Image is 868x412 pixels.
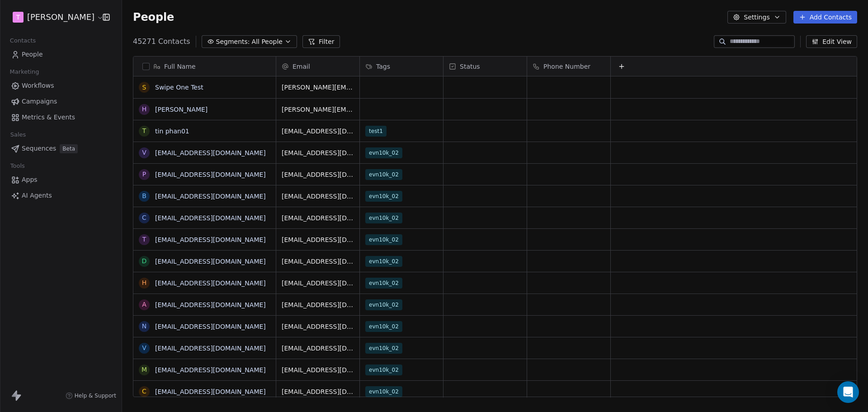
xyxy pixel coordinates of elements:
span: People [22,50,43,59]
span: AI Agents [22,191,52,200]
span: evn10k_02 [365,299,402,310]
span: Tags [376,62,390,71]
span: evn10k_02 [365,278,402,289]
a: Swipe One Test [155,84,203,91]
div: v [142,343,146,353]
button: T[PERSON_NAME] [11,9,96,25]
a: [EMAIL_ADDRESS][DOMAIN_NAME] [155,258,266,265]
a: [EMAIL_ADDRESS][DOMAIN_NAME] [155,323,266,330]
div: S [142,83,146,92]
button: Add Contacts [793,11,857,24]
div: Full Name [133,57,276,76]
a: [EMAIL_ADDRESS][DOMAIN_NAME] [155,214,266,222]
span: Metrics & Events [22,113,75,122]
span: [EMAIL_ADDRESS][DOMAIN_NAME] [282,279,354,288]
span: [EMAIL_ADDRESS][DOMAIN_NAME] [282,213,354,223]
div: grid [133,76,276,398]
a: [EMAIL_ADDRESS][DOMAIN_NAME] [155,366,266,374]
div: t [142,235,146,244]
span: [EMAIL_ADDRESS][DOMAIN_NAME] [282,322,354,331]
a: [EMAIL_ADDRESS][DOMAIN_NAME] [155,279,266,287]
span: evn10k_02 [365,234,402,245]
span: [EMAIL_ADDRESS][DOMAIN_NAME] [282,148,354,157]
a: tin phan01 [155,128,189,135]
span: Tools [6,159,28,173]
div: Phone Number [527,57,610,76]
span: Status [460,62,480,71]
a: [EMAIL_ADDRESS][DOMAIN_NAME] [155,193,266,200]
a: Apps [7,172,114,187]
span: People [133,10,174,24]
span: Help & Support [75,392,116,399]
span: Campaigns [22,97,57,106]
span: [EMAIL_ADDRESS][DOMAIN_NAME] [282,127,354,136]
span: 45271 Contacts [133,36,190,47]
span: evn10k_02 [365,365,402,375]
div: Status [443,57,527,76]
span: [EMAIL_ADDRESS][DOMAIN_NAME] [282,387,354,396]
span: All People [252,37,283,47]
span: Full Name [164,62,196,71]
span: Sequences [22,144,56,153]
div: Email [276,57,359,76]
span: evn10k_02 [365,256,402,267]
span: Workflows [22,81,54,90]
div: H [142,104,147,114]
span: Marketing [6,65,43,79]
div: m [142,365,147,374]
span: evn10k_02 [365,386,402,397]
a: [EMAIL_ADDRESS][DOMAIN_NAME] [155,388,266,395]
div: d [142,256,147,266]
a: Metrics & Events [7,110,114,125]
button: Edit View [806,35,857,48]
a: Workflows [7,78,114,93]
span: Contacts [6,34,40,47]
a: SequencesBeta [7,141,114,156]
span: [PERSON_NAME][EMAIL_ADDRESS][DOMAIN_NAME] [282,105,354,114]
span: Apps [22,175,38,185]
a: People [7,47,114,62]
div: b [142,191,146,201]
span: T [16,13,20,22]
a: [EMAIL_ADDRESS][DOMAIN_NAME] [155,171,266,178]
span: evn10k_02 [365,169,402,180]
span: test1 [365,126,387,137]
div: c [142,213,146,223]
span: evn10k_02 [365,343,402,354]
span: [EMAIL_ADDRESS][DOMAIN_NAME] [282,170,354,179]
span: evn10k_02 [365,191,402,202]
a: [EMAIL_ADDRESS][DOMAIN_NAME] [155,301,266,308]
div: n [142,322,146,331]
span: [EMAIL_ADDRESS][DOMAIN_NAME] [282,344,354,353]
span: Sales [6,128,30,142]
span: [PERSON_NAME] [27,11,94,23]
div: c [142,387,146,396]
div: t [142,126,146,136]
a: Campaigns [7,94,114,109]
div: h [142,278,147,288]
a: Help & Support [66,392,116,399]
span: Beta [60,144,78,153]
a: [EMAIL_ADDRESS][DOMAIN_NAME] [155,236,266,243]
a: AI Agents [7,188,114,203]
button: Filter [302,35,340,48]
span: Segments: [216,37,250,47]
span: [EMAIL_ADDRESS][DOMAIN_NAME] [282,300,354,309]
span: [EMAIL_ADDRESS][DOMAIN_NAME] [282,235,354,244]
span: evn10k_02 [365,321,402,332]
div: a [142,300,146,309]
div: grid [276,76,858,398]
div: p [142,170,146,179]
div: v [142,148,146,157]
span: Email [292,62,310,71]
a: [EMAIL_ADDRESS][DOMAIN_NAME] [155,345,266,352]
div: Open Intercom Messenger [837,381,859,403]
a: [EMAIL_ADDRESS][DOMAIN_NAME] [155,149,266,156]
span: Phone Number [543,62,590,71]
span: [PERSON_NAME][EMAIL_ADDRESS][DOMAIN_NAME] [282,83,354,92]
div: Tags [360,57,443,76]
span: evn10k_02 [365,213,402,223]
a: [PERSON_NAME] [155,106,208,113]
button: Settings [727,11,786,24]
span: [EMAIL_ADDRESS][DOMAIN_NAME] [282,257,354,266]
